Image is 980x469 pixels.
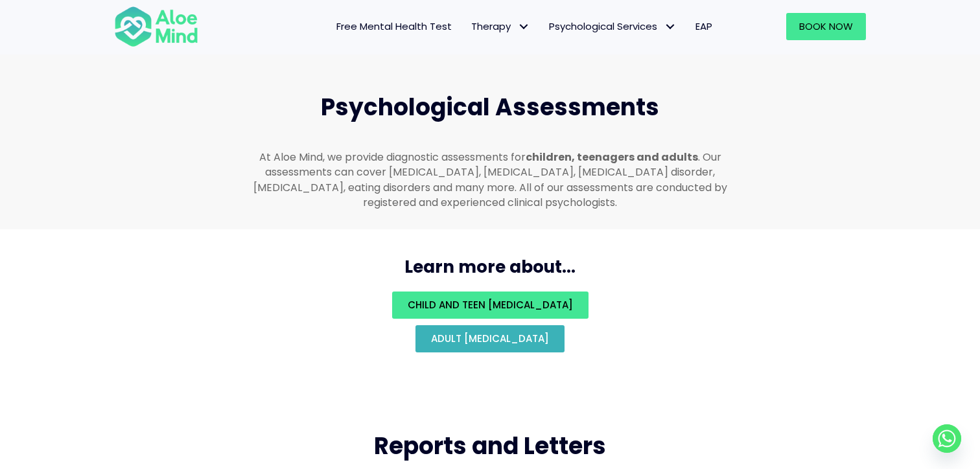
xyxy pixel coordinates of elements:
[549,19,676,33] span: Psychological Services
[321,91,659,124] span: Psychological Assessments
[695,19,712,33] span: EAP
[686,13,722,40] a: EAP
[471,19,530,33] span: Therapy
[101,255,879,279] h3: Learn more about...
[539,13,686,40] a: Psychological ServicesPsychological Services: submenu
[408,298,573,312] span: Child and teen [MEDICAL_DATA]
[327,13,461,40] a: Free Mental Health Test
[415,325,565,352] a: Adult [MEDICAL_DATA]
[392,292,589,319] a: Child and teen [MEDICAL_DATA]
[114,5,198,48] img: Aloe mind Logo
[246,150,734,210] p: At Aloe Mind, we provide diagnostic assessments for . Our assessments can cover [MEDICAL_DATA], [...
[514,17,533,36] span: Therapy: submenu
[215,13,722,40] nav: Menu
[374,429,606,463] span: Reports and Letters
[786,13,866,40] a: Book Now
[799,19,853,33] span: Book Now
[933,424,961,453] a: Whatsapp
[660,17,679,36] span: Psychological Services: submenu
[336,19,452,33] span: Free Mental Health Test
[526,150,698,165] strong: children, teenagers and adults
[431,332,549,345] span: Adult [MEDICAL_DATA]
[461,13,539,40] a: TherapyTherapy: submenu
